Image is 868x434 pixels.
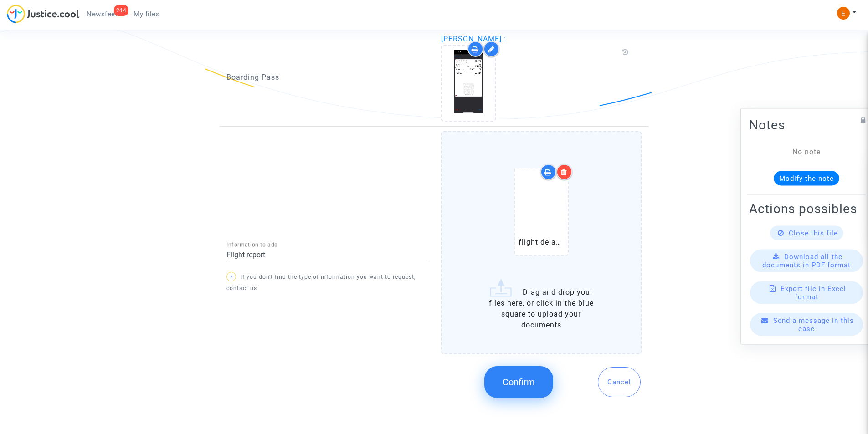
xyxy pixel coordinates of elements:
span: Confirm [503,377,535,388]
a: My files [126,7,167,21]
p: If you don't find the type of information you want to request, contact us [226,271,427,294]
span: Download all the documents in PDF format [762,252,851,269]
span: Close this file [789,229,838,237]
span: [PERSON_NAME] : [441,35,506,43]
img: ACg8ocIeiFvHKe4dA5oeRFd_CiCnuxWUEc1A2wYhRJE3TTWt=s96-c [837,7,850,20]
div: 244 [114,5,129,16]
h2: Notes [749,117,864,133]
span: Send a message in this case [773,316,854,332]
span: ? [230,275,233,280]
div: No note [763,146,850,157]
button: Cancel [598,367,641,397]
h2: Actions possibles [749,200,864,216]
span: Export file in Excel format [781,284,846,301]
img: jc-logo.svg [7,5,79,23]
a: 244Newsfeed [79,7,126,21]
span: My files [134,10,159,18]
button: Confirm [484,366,553,398]
p: Boarding Pass [226,71,427,83]
button: Modify the note [774,171,839,185]
span: Newsfeed [87,10,119,18]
